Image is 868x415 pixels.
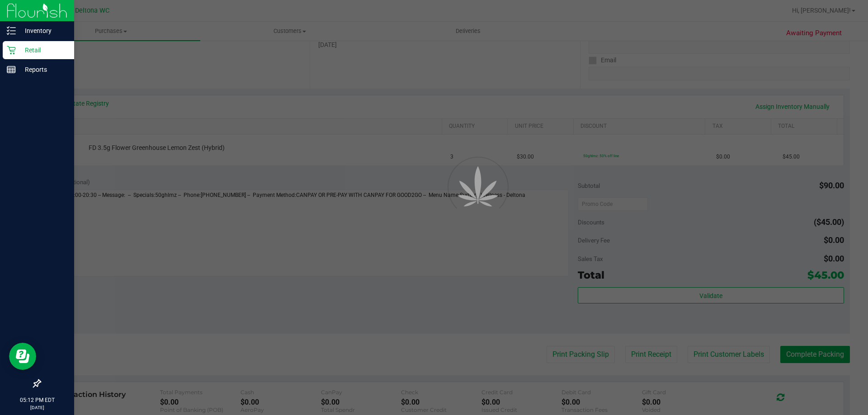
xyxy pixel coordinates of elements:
p: Retail [16,45,70,56]
p: [DATE] [4,404,70,411]
inline-svg: Retail [7,46,16,55]
p: 05:12 PM EDT [4,396,70,404]
p: Inventory [16,25,70,36]
p: Reports [16,64,70,75]
inline-svg: Reports [7,65,16,74]
iframe: Resource center [9,343,36,370]
inline-svg: Inventory [7,26,16,35]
